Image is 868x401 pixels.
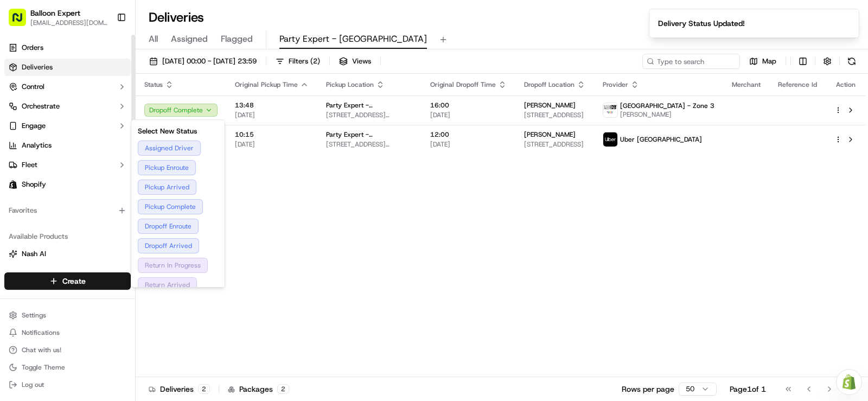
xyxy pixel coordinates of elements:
[326,140,413,149] span: [STREET_ADDRESS][PERSON_NAME]
[844,54,859,69] button: Refresh
[87,209,178,228] a: 💻API Documentation
[22,346,61,354] span: Chat with us!
[90,168,94,177] span: •
[642,54,740,69] input: Type to search
[92,214,100,223] div: 💻
[524,140,585,149] span: [STREET_ADDRESS]
[138,141,218,156] button: Assigned Driver
[22,249,46,259] span: Nash AI
[326,111,413,119] span: [STREET_ADDRESS][PERSON_NAME]
[524,130,576,139] span: [PERSON_NAME]
[22,169,30,177] img: 1736555255976-a54dd68f-1ca7-489b-9aae-adbdc363a1c4
[149,33,158,46] span: All
[4,4,112,30] button: Balloon Expert[EMAIL_ADDRESS][DOMAIN_NAME]
[76,239,131,248] a: Powered byPylon
[326,101,413,110] span: Party Expert - [GEOGRAPHIC_DATA]
[289,56,320,66] span: Filters
[149,9,204,26] h1: Deliveries
[430,111,507,119] span: [DATE]
[4,308,131,323] button: Settings
[22,121,46,131] span: Engage
[4,342,131,358] button: Chat with us!
[732,80,761,89] span: Merchant
[4,377,131,392] button: Log out
[310,56,320,66] span: ( 2 )
[620,135,702,144] span: Uber [GEOGRAPHIC_DATA]
[171,33,208,46] span: Assigned
[11,104,30,123] img: 1736555255976-a54dd68f-1ca7-489b-9aae-adbdc363a1c4
[524,111,585,119] span: [STREET_ADDRESS]
[326,80,374,89] span: Pickup Location
[279,33,427,46] span: Party Expert - [GEOGRAPHIC_DATA]
[11,141,73,150] div: Past conversations
[603,132,617,147] img: uber-new-logo.jpeg
[22,328,60,337] span: Notifications
[603,80,628,89] span: Provider
[30,8,80,18] button: Balloon Expert
[22,141,52,150] span: Analytics
[22,380,44,389] span: Log out
[430,130,507,139] span: 12:00
[430,101,507,110] span: 16:00
[235,130,309,139] span: 10:15
[49,114,149,123] div: We're available if you need us!
[22,160,37,170] span: Fleet
[22,43,43,53] span: Orders
[603,103,617,117] img: profile_balloonexpert_internal.png
[524,101,576,110] span: [PERSON_NAME]
[144,104,218,117] button: Dropoff Complete
[11,158,28,175] img: Brigitte Vinadas
[138,160,218,175] button: Pickup Enroute
[4,98,131,115] button: Orchestrate
[22,213,83,224] span: Knowledge Base
[34,168,88,177] span: [PERSON_NAME]
[198,384,210,394] div: 2
[22,363,65,372] span: Toggle Theme
[22,311,46,320] span: Settings
[4,245,131,263] button: Nash AI
[103,213,174,224] span: API Documentation
[762,56,776,66] span: Map
[22,101,60,111] span: Orchestrate
[4,202,131,219] div: Favorites
[4,272,131,290] button: Create
[352,56,371,66] span: Views
[235,101,309,110] span: 13:48
[235,80,298,89] span: Original Pickup Time
[144,80,163,89] span: Status
[235,140,309,149] span: [DATE]
[4,137,131,154] a: Analytics
[138,238,218,253] button: Dropoff Arrived
[9,249,126,259] a: Nash AI
[23,104,42,123] img: 8016278978528_b943e370aa5ada12b00a_72.png
[149,384,210,394] div: Deliveries
[28,70,195,81] input: Got a question? Start typing here...
[4,59,131,76] a: Deliveries
[235,111,309,119] span: [DATE]
[7,209,87,228] a: 📗Knowledge Base
[4,176,131,193] a: Shopify
[271,54,325,69] button: Filters(2)
[49,104,178,114] div: Start new chat
[4,117,131,135] button: Engage
[620,110,714,119] span: [PERSON_NAME]
[4,228,131,245] div: Available Products
[4,39,131,56] a: Orders
[9,180,17,189] img: Shopify logo
[834,80,857,89] div: Action
[622,384,674,394] p: Rows per page
[4,360,131,375] button: Toggle Theme
[430,80,496,89] span: Original Dropoff Time
[11,43,197,61] p: Welcome 👋
[334,54,376,69] button: Views
[4,325,131,340] button: Notifications
[658,18,745,29] div: Delivery Status Updated!
[184,107,197,120] button: Start new chat
[138,180,218,195] button: Pickup Arrived
[524,80,575,89] span: Dropoff Location
[22,82,44,92] span: Control
[30,18,108,27] button: [EMAIL_ADDRESS][DOMAIN_NAME]
[62,276,86,287] span: Create
[11,214,20,223] div: 📗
